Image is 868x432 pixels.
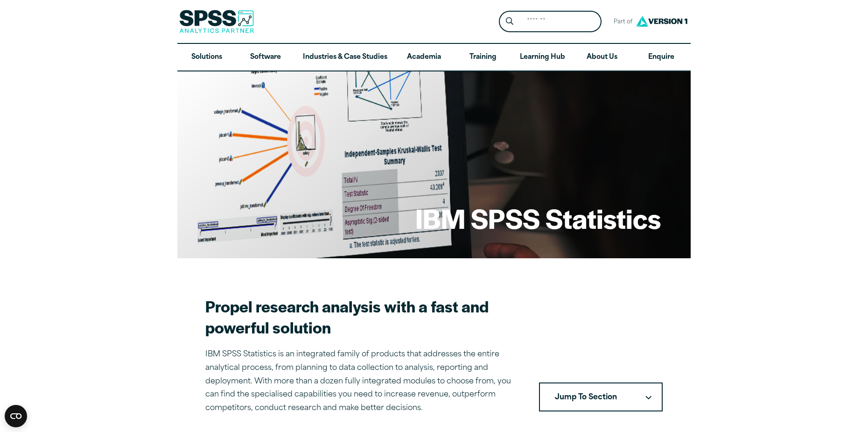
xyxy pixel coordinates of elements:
[395,44,454,71] a: Academia
[499,11,602,33] form: Site Header Search Form
[632,44,691,71] a: Enquire
[539,382,663,411] button: Jump To SectionDownward pointing chevron
[236,44,295,71] a: Software
[177,44,691,71] nav: Desktop version of site main menu
[506,17,513,25] svg: Search magnifying glass icon
[609,15,634,29] span: Part of
[5,405,27,427] button: Open CMP widget
[454,44,512,71] a: Training
[539,382,663,411] nav: Table of Contents
[501,13,518,30] button: Search magnifying glass icon
[177,44,236,71] a: Solutions
[573,44,631,71] a: About Us
[415,200,661,236] h1: IBM SPSS Statistics
[179,10,254,33] img: SPSS Analytics Partner
[512,44,573,71] a: Learning Hub
[634,13,690,30] img: Version1 Logo
[205,296,517,338] h2: Propel research analysis with a fast and powerful solution
[645,396,651,400] svg: Downward pointing chevron
[295,44,395,71] a: Industries & Case Studies
[205,348,517,415] p: IBM SPSS Statistics is an integrated family of products that addresses the entire analytical proc...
